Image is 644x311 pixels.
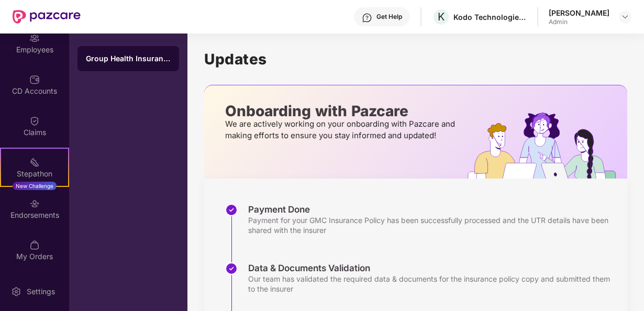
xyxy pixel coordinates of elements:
[225,118,458,141] p: We are actively working on your onboarding with Pazcare and making efforts to ensure you stay inf...
[29,240,40,250] img: svg+xml;base64,PHN2ZyBpZD0iTXlfT3JkZXJzIiBkYXRhLW5hbWU9Ik15IE9yZGVycyIgeG1sbnM9Imh0dHA6Ly93d3cudz...
[468,113,627,179] img: hrOnboarding
[362,13,372,23] img: svg+xml;base64,PHN2ZyBpZD0iSGVscC0zMngzMiIgeG1sbnM9Imh0dHA6Ly93d3cudzMub3JnLzIwMDAvc3ZnIiB3aWR0aD...
[13,10,81,24] img: New Pazcare Logo
[549,18,609,26] div: Admin
[29,74,40,85] img: svg+xml;base64,PHN2ZyBpZD0iQ0RfQWNjb3VudHMiIGRhdGEtbmFtZT0iQ0QgQWNjb3VudHMiIHhtbG5zPSJodHRwOi8vd3...
[225,106,458,116] p: Onboarding with Pazcare
[621,13,629,21] img: svg+xml;base64,PHN2ZyBpZD0iRHJvcGRvd24tMzJ4MzIiIHhtbG5zPSJodHRwOi8vd3d3LnczLm9yZy8yMDAwL3N2ZyIgd2...
[248,262,617,274] div: Data & Documents Validation
[376,13,402,21] div: Get Help
[225,262,238,275] img: svg+xml;base64,PHN2ZyBpZD0iU3RlcC1Eb25lLTMyeDMyIiB4bWxucz0iaHR0cDovL3d3dy53My5vcmcvMjAwMC9zdmciIH...
[13,182,57,190] div: New Challenge
[225,204,238,216] img: svg+xml;base64,PHN2ZyBpZD0iU3RlcC1Eb25lLTMyeDMyIiB4bWxucz0iaHR0cDovL3d3dy53My5vcmcvMjAwMC9zdmciIH...
[29,157,40,168] img: svg+xml;base64,PHN2ZyB4bWxucz0iaHR0cDovL3d3dy53My5vcmcvMjAwMC9zdmciIHdpZHRoPSIyMSIgaGVpZ2h0PSIyMC...
[29,33,40,43] img: svg+xml;base64,PHN2ZyBpZD0iRW1wbG95ZWVzIiB4bWxucz0iaHR0cDovL3d3dy53My5vcmcvMjAwMC9zdmciIHdpZHRoPS...
[248,215,617,235] div: Payment for your GMC Insurance Policy has been successfully processed and the UTR details have be...
[549,8,609,18] div: [PERSON_NAME]
[29,116,40,126] img: svg+xml;base64,PHN2ZyBpZD0iQ2xhaW0iIHhtbG5zPSJodHRwOi8vd3d3LnczLm9yZy8yMDAwL3N2ZyIgd2lkdGg9IjIwIi...
[29,198,40,209] img: svg+xml;base64,PHN2ZyBpZD0iRW5kb3JzZW1lbnRzIiB4bWxucz0iaHR0cDovL3d3dy53My5vcmcvMjAwMC9zdmciIHdpZH...
[248,274,617,294] div: Our team has validated the required data & documents for the insurance policy copy and submitted ...
[1,169,68,179] div: Stepathon
[248,204,617,215] div: Payment Done
[24,286,58,297] div: Settings
[204,50,627,68] h1: Updates
[11,286,21,297] img: svg+xml;base64,PHN2ZyBpZD0iU2V0dGluZy0yMHgyMCIgeG1sbnM9Imh0dHA6Ly93d3cudzMub3JnLzIwMDAvc3ZnIiB3aW...
[86,53,171,64] div: Group Health Insurance
[438,10,445,23] span: K
[453,12,527,22] div: Kodo Technologies Pvt Ltd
